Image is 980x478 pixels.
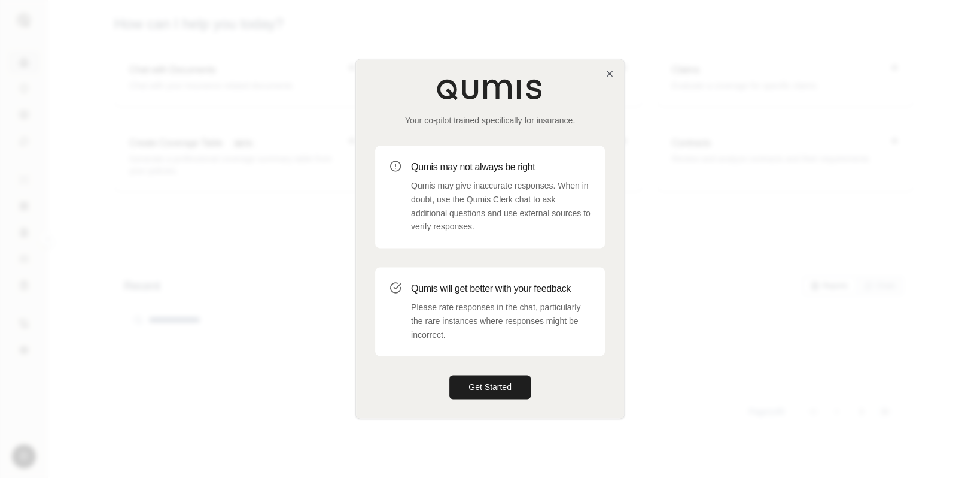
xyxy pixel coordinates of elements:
[411,179,591,234] p: Qumis may give inaccurate responses. When in doubt, use the Qumis Clerk chat to ask additional qu...
[411,160,591,174] h3: Qumis may not always be right
[436,78,544,100] img: Qumis Logo
[449,376,531,400] button: Get Started
[375,114,605,126] p: Your co-pilot trained specifically for insurance.
[411,282,591,296] h3: Qumis will get better with your feedback
[411,301,591,341] p: Please rate responses in the chat, particularly the rare instances where responses might be incor...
